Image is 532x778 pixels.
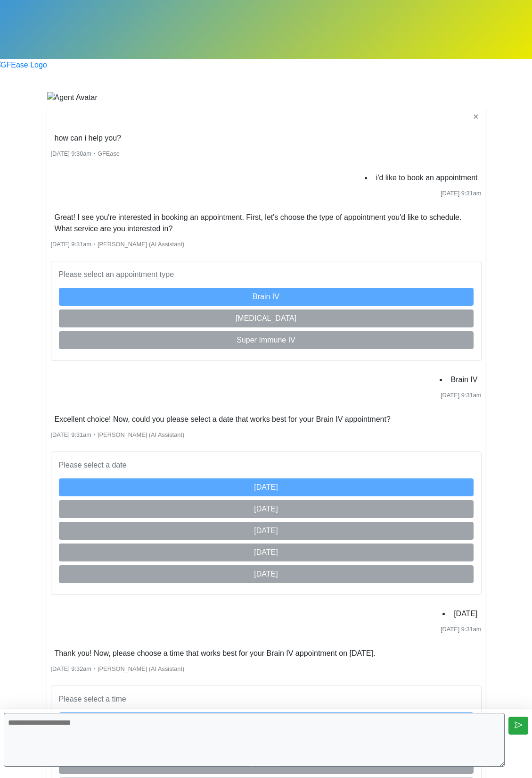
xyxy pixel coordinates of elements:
[51,665,185,672] small: ・
[51,241,185,248] small: ・
[59,565,474,583] button: [DATE]
[59,694,474,705] p: Please select a time
[51,150,92,157] span: [DATE] 9:30am
[51,210,482,236] li: Great! I see you're interested in booking an appointment. First, let's choose the type of appoint...
[59,522,474,540] button: [DATE]
[450,606,481,621] li: [DATE]
[98,665,184,672] span: [PERSON_NAME] (AI Assistant)
[98,241,184,248] span: [PERSON_NAME] (AI Assistant)
[441,626,482,633] span: [DATE] 9:31am
[51,646,379,661] li: Thank you! Now, please choose a time that works best for your Brain IV appointment on [DATE].
[59,288,474,306] button: Brain IV
[441,392,482,399] span: [DATE] 9:31am
[59,331,474,349] button: Super Immune IV
[59,269,474,280] p: Please select an appointment type
[447,372,482,387] li: Brain IV
[47,92,98,103] img: Agent Avatar
[59,500,474,518] button: [DATE]
[59,544,474,561] button: [DATE]
[470,111,482,123] button: ✕
[98,150,120,157] span: GFEase
[59,310,474,327] button: [MEDICAL_DATA]
[98,431,184,438] span: [PERSON_NAME] (AI Assistant)
[51,431,92,438] span: [DATE] 9:31am
[51,412,394,427] li: Excellent choice! Now, could you please select a date that works best for your Brain IV appointment?
[51,431,185,438] small: ・
[59,478,474,496] button: [DATE]
[59,460,474,471] p: Please select a date
[51,241,92,248] span: [DATE] 9:31am
[51,150,120,157] small: ・
[441,190,482,197] span: [DATE] 9:31am
[51,131,125,146] li: how can i help you?
[51,665,92,672] span: [DATE] 9:32am
[372,170,482,185] li: i'd like to book an appointment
